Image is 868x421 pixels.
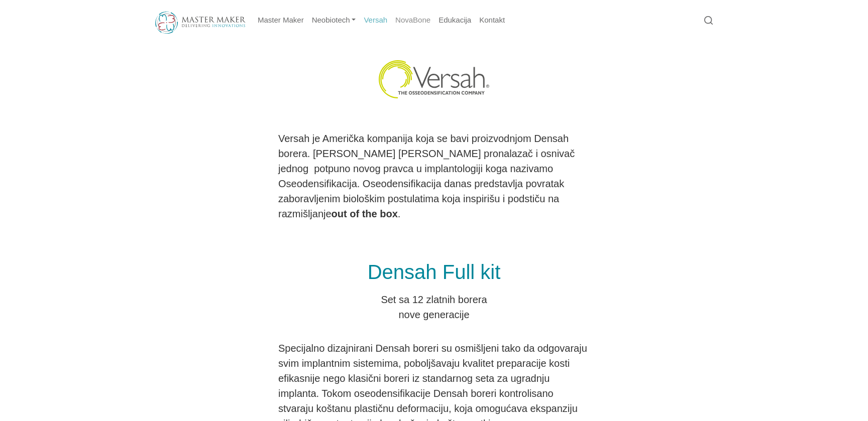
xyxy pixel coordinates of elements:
[360,11,391,30] a: Versah
[278,292,590,322] p: Set sa 12 zlatnih borera nove generacije
[308,11,360,30] a: Neobiotech
[155,12,246,34] img: Master Maker
[391,11,435,30] a: NovaBone
[435,11,475,30] a: Edukacija
[254,11,308,30] a: Master Maker
[278,131,590,221] p: Versah je Američka kompanija koja se bavi proizvodnjom Densah borera. [PERSON_NAME] [PERSON_NAME]...
[160,262,708,282] h1: Densah Full kit
[475,11,509,30] a: Kontakt
[332,208,398,219] strong: out of the box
